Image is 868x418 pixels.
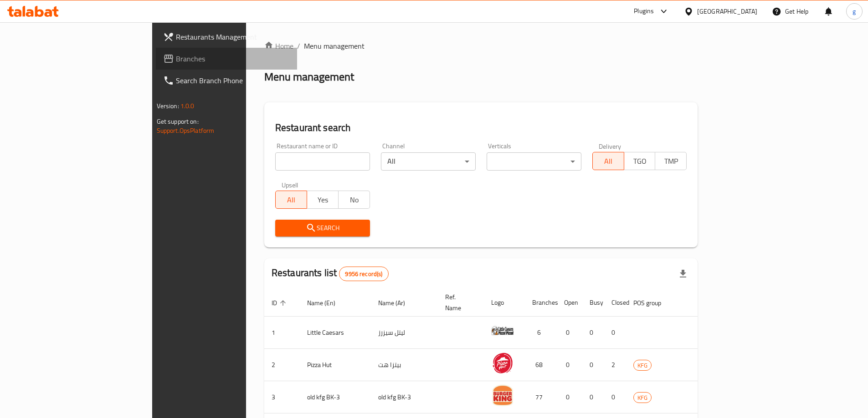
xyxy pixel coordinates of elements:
[596,155,621,168] span: All
[275,191,307,209] button: All
[157,125,215,136] a: Support.OpsPlatform
[307,191,339,209] button: Yes
[156,26,297,48] a: Restaurants Management
[275,121,687,135] h2: Restaurant search
[342,193,366,206] span: No
[264,40,698,51] nav: breadcrumb
[525,349,557,381] td: 68
[487,152,581,171] div: ​
[157,116,199,127] span: Get support on:
[307,297,347,308] span: Name (En)
[592,152,624,170] button: All
[628,155,652,168] span: TGO
[311,193,335,206] span: Yes
[381,152,476,171] div: All
[275,220,370,237] button: Search
[582,317,604,349] td: 0
[275,152,370,171] input: Search for restaurant name or ID..
[634,393,651,403] span: KFG
[672,263,694,285] div: Export file
[525,381,557,413] td: 77
[599,143,621,149] label: Delivery
[582,381,604,413] td: 0
[604,289,626,317] th: Closed
[156,48,297,70] a: Branches
[491,352,514,374] img: Pizza Hut
[697,6,757,16] div: [GEOGRAPHIC_DATA]
[525,289,557,317] th: Branches
[582,349,604,381] td: 0
[371,349,438,381] td: بيتزا هت
[491,319,514,342] img: Little Caesars
[582,289,604,317] th: Busy
[624,152,656,170] button: TGO
[300,381,371,413] td: old kfg BK-3
[264,70,354,84] h2: Menu management
[634,360,651,371] span: KFG
[557,349,582,381] td: 0
[484,289,525,317] th: Logo
[604,381,626,413] td: 0
[445,292,473,313] span: Ref. Name
[378,297,417,308] span: Name (Ar)
[157,100,179,112] span: Version:
[659,155,683,168] span: TMP
[491,384,514,407] img: old kfg BK-3
[176,53,290,64] span: Branches
[853,6,856,16] span: g
[634,6,654,17] div: Plugins
[300,349,371,381] td: Pizza Hut
[300,317,371,349] td: Little Caesars
[279,193,303,206] span: All
[297,40,300,51] li: /
[604,317,626,349] td: 0
[371,381,438,413] td: old kfg BK-3
[604,349,626,381] td: 2
[338,191,370,209] button: No
[176,31,290,42] span: Restaurants Management
[339,270,388,278] span: 9956 record(s)
[371,317,438,349] td: ليتل سيزرز
[557,289,582,317] th: Open
[282,222,363,234] span: Search
[304,40,365,51] span: Menu management
[525,317,557,349] td: 6
[156,70,297,91] a: Search Branch Phone
[557,317,582,349] td: 0
[180,100,195,112] span: 1.0.0
[633,297,673,308] span: POS group
[655,152,687,170] button: TMP
[176,75,290,86] span: Search Branch Phone
[272,266,389,281] h2: Restaurants list
[282,181,298,188] label: Upsell
[339,267,388,281] div: Total records count
[557,381,582,413] td: 0
[272,297,289,308] span: ID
